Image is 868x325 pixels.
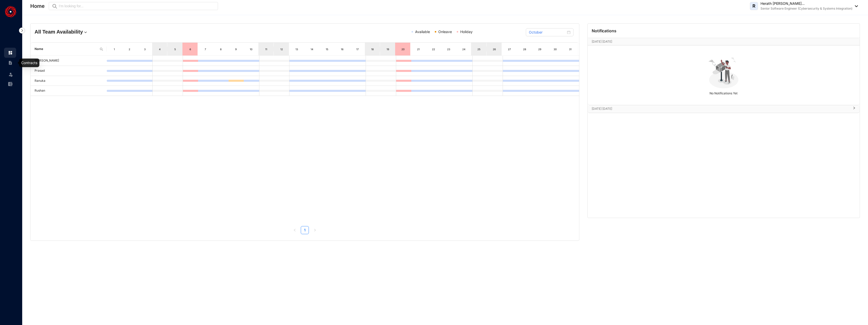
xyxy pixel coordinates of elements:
li: Expenses [4,79,16,89]
div: 28 [522,47,527,52]
div: 31 [567,47,573,52]
div: 25 [476,47,482,52]
div: 24 [461,47,467,52]
div: 11 [263,47,269,52]
div: 6 [187,47,193,52]
div: 13 [294,47,300,52]
button: right [311,226,319,234]
img: expense-unselected.2edcf0507c847f3e9e96.svg [8,82,13,86]
div: 5 [172,47,178,52]
img: leave-unselected.2934df6273408c3f84d9.svg [8,72,13,77]
div: 12 [279,47,284,52]
div: 15 [324,47,330,52]
td: Rushan [31,86,107,96]
div: 21 [415,47,421,52]
p: [DATE] [DATE] [592,106,850,111]
p: Notifications [592,28,616,34]
input: Select month [529,30,566,35]
div: 20 [400,47,406,52]
img: contract-unselected.99e2b2107c0a7dd48938.svg [8,61,13,65]
li: Home [4,48,16,58]
div: 27 [506,47,512,52]
span: Available [415,30,430,34]
div: 7 [203,47,208,52]
li: Previous Page [291,226,299,234]
img: no-notification-yet.99f61bb71409b19b567a5111f7a484a1.svg [706,55,741,89]
div: [DATE] [DATE] [588,105,860,113]
td: [PERSON_NAME] [31,56,107,66]
img: dropdown-black.8e83cc76930a90b1a4fdb6d089b7bf3a.svg [852,5,858,7]
div: 16 [339,47,345,52]
div: 18 [370,47,375,52]
div: 1 [112,47,117,52]
td: Ranuka [31,76,107,86]
h4: All Team Availability [35,28,214,35]
div: 8 [218,47,224,52]
p: [DATE] [DATE] [592,39,846,44]
div: 29 [537,47,543,52]
p: Senior Software Engineer (Cybersecurity & Systems Integration) [761,6,852,11]
p: Herath [PERSON_NAME]... [761,1,852,6]
img: logo [5,6,16,17]
div: 30 [552,47,558,52]
div: 26 [491,47,497,52]
li: Contracts [4,58,16,68]
div: 17 [355,47,360,52]
img: nav-icon-right.af6afadce00d159da59955279c43614e.svg [19,28,25,34]
img: dropdown.780994ddfa97fca24b89f58b1de131fa.svg [83,30,88,35]
div: 9 [233,47,239,52]
span: right [313,229,316,232]
a: 1 [301,226,309,234]
img: search.8ce656024d3affaeffe32e5b30621cb7.svg [99,47,103,51]
span: Holiday [460,30,473,34]
div: 23 [446,47,451,52]
div: 10 [248,47,254,52]
div: 14 [309,47,315,52]
input: I’m looking for... [59,3,215,9]
div: [DATE] [DATE][DATE] [588,38,860,45]
div: 19 [385,47,391,52]
td: Prasad [31,66,107,76]
button: left [291,226,299,234]
img: home.c6720e0a13eba0172344.svg [8,50,13,55]
div: 3 [142,47,148,52]
span: left [293,229,296,232]
span: right [853,109,856,110]
span: Onleave [438,30,452,34]
li: Next Page [311,226,319,234]
p: Home [30,3,45,10]
div: 22 [430,47,436,52]
div: 2 [127,47,132,52]
li: 1 [301,226,309,234]
div: 4 [157,47,163,52]
span: R [752,4,755,8]
span: Name [35,47,97,51]
p: No Notifications Yet [589,89,858,96]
